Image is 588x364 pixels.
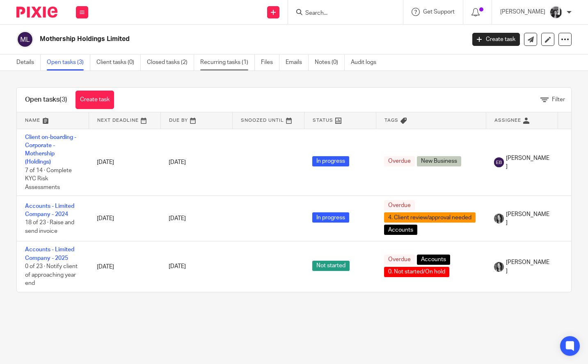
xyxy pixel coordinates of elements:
[384,200,415,210] span: Overdue
[384,212,476,223] span: 4. Client review/approval needed
[506,154,549,171] span: [PERSON_NAME]
[89,241,160,292] td: [DATE]
[494,214,504,223] img: brodie%203%20small.jpg
[169,159,186,165] span: [DATE]
[25,134,76,165] a: Client on-boarding - Corporate - Mothership (Holdings)
[384,267,449,277] span: 0. Not started/On hold
[304,10,378,17] input: Search
[89,196,160,241] td: [DATE]
[96,55,141,71] a: Client tasks (0)
[16,55,41,71] a: Details
[494,157,504,167] img: svg%3E
[241,118,284,123] span: Snoozed Until
[384,118,398,123] span: Tags
[506,258,549,275] span: [PERSON_NAME]
[384,225,417,235] span: Accounts
[25,220,74,234] span: 18 of 23 · Raise and send invoice
[16,7,57,18] img: Pixie
[25,203,74,217] a: Accounts - Limited Company - 2024
[500,8,545,16] p: [PERSON_NAME]
[384,255,415,265] span: Overdue
[315,55,345,71] a: Notes (0)
[312,156,349,166] span: In progress
[147,55,194,71] a: Closed tasks (2)
[384,156,415,166] span: Overdue
[169,264,186,270] span: [DATE]
[351,55,382,71] a: Audit logs
[423,9,455,15] span: Get Support
[472,33,520,46] a: Create task
[417,255,450,265] span: Accounts
[169,216,186,221] span: [DATE]
[89,129,160,196] td: [DATE]
[549,6,563,19] img: IMG_7103.jpg
[76,91,114,109] a: Create task
[16,31,34,48] img: svg%3E
[313,118,333,123] span: Status
[25,96,67,104] h1: Open tasks
[59,96,67,103] span: (3)
[25,264,78,286] span: 0 of 23 · Notify client of approaching year end
[25,247,74,261] a: Accounts - Limited Company - 2025
[506,210,549,227] span: [PERSON_NAME]
[312,261,350,271] span: Not started
[494,262,504,272] img: brodie%203%20small.jpg
[25,168,72,190] span: 7 of 14 · Complete KYC Risk Assessments
[47,55,90,71] a: Open tasks (3)
[286,55,309,71] a: Emails
[261,55,279,71] a: Files
[417,156,461,166] span: New Business
[40,35,376,43] h2: Mothership Holdings Limited
[200,55,255,71] a: Recurring tasks (1)
[552,97,565,102] span: Filter
[312,212,349,223] span: In progress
